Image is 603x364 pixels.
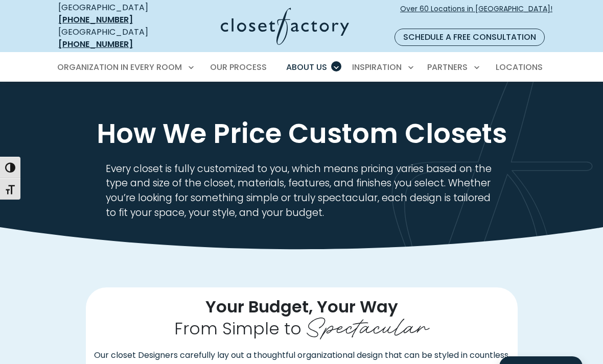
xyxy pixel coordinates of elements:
span: Locations [496,61,543,73]
h1: How We Price Custom Closets [65,117,538,150]
nav: Primary Menu [50,53,553,82]
a: Schedule a Free Consultation [395,29,545,46]
span: Your Budget, Your Way [205,295,398,318]
span: Our Process [210,61,267,73]
span: Partners [427,61,468,73]
span: Organization in Every Room [57,61,182,73]
div: [GEOGRAPHIC_DATA] [58,26,170,51]
span: About Us [286,61,327,73]
span: From Simple to [174,318,301,341]
p: Every closet is fully customized to you, which means pricing varies based on the type and size of... [106,162,497,220]
a: [PHONE_NUMBER] [58,14,133,26]
span: Spectacular [306,306,429,343]
span: Inspiration [352,61,402,73]
span: Over 60 Locations in [GEOGRAPHIC_DATA]! [400,4,552,25]
a: [PHONE_NUMBER] [58,38,133,50]
img: Closet Factory Logo [221,8,349,45]
div: [GEOGRAPHIC_DATA] [58,2,170,26]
